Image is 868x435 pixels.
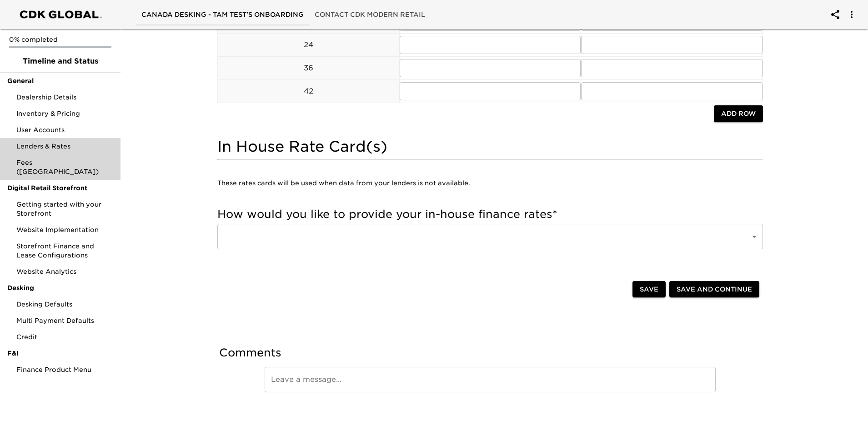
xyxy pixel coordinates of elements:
span: Finance Product Menu [16,365,113,374]
span: Desking [7,283,113,292]
span: General [7,76,113,85]
p: These rates cards will be used when data from your lenders is not available. [217,179,756,188]
button: Save [632,281,666,298]
h5: How would you like to provide your in-house finance rates [217,207,763,222]
p: 42 [218,86,399,97]
span: Website Implementation [16,225,113,234]
span: Canada Desking - Tam Test's Onboarding [141,9,304,20]
p: 36 [218,63,399,74]
div: ​ [217,224,763,249]
h5: Comments [219,346,761,360]
p: 0% completed [9,35,111,44]
span: Contact CDK Modern Retail [315,9,425,20]
button: account of current user [841,4,863,25]
span: Storefront Finance and Lease Configurations [16,242,113,260]
span: Save and Continue [677,284,752,295]
button: account of current user [824,4,846,25]
button: Add Row [714,105,763,122]
span: Website Analytics [16,267,113,276]
span: Lenders & Rates [16,142,113,151]
span: Inventory & Pricing [16,109,113,118]
span: Fees ([GEOGRAPHIC_DATA]) [16,158,113,176]
span: Digital Retail Storefront [7,183,113,193]
button: Save and Continue [669,281,759,298]
span: User Accounts [16,125,113,134]
span: Multi Payment Defaults [16,316,113,325]
span: Timeline and Status [7,56,113,67]
h4: In House Rate Card(s) [217,138,763,156]
span: Getting started with your Storefront [16,200,113,218]
span: Dealership Details [16,93,113,102]
span: Add Row [721,108,756,119]
span: Desking Defaults [16,300,113,309]
span: Save [640,284,658,295]
span: F&I [7,349,113,358]
span: Credit [16,332,113,341]
p: 24 [218,40,399,50]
